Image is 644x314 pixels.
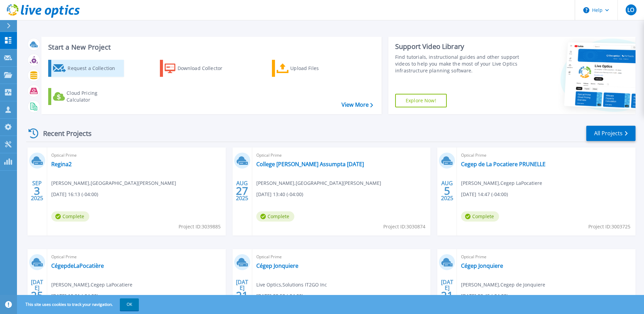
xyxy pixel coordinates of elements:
span: [DATE] 10:31 (-04:00) [51,292,98,300]
a: Cegep de La Pocatiere PRUNELLE [461,161,546,168]
div: Download Collector [178,62,232,75]
span: Optical Prime [461,152,631,159]
span: [DATE] 14:47 (-04:00) [461,191,508,198]
span: Optical Prime [51,253,222,261]
div: SEP 2025 [31,178,43,203]
div: [DATE] 2025 [31,280,43,305]
span: 3 [34,188,40,194]
span: [PERSON_NAME] , Cegep LaPocatiere [51,281,132,289]
span: Live Optics , Solutions IT2GO Inc [256,281,327,289]
a: Regina2 [51,161,72,168]
div: AUG 2025 [236,178,249,203]
span: [PERSON_NAME] , Cegep de Jonquiere [461,281,545,289]
div: Recent Projects [26,125,101,142]
button: OK [120,298,139,311]
span: Optical Prime [256,152,427,159]
div: [DATE] 2025 [441,280,454,305]
span: Project ID: 3030874 [383,223,425,230]
span: Project ID: 3039885 [179,223,221,230]
a: Cloud Pricing Calculator [48,88,124,105]
span: LO [627,7,634,13]
div: Find tutorials, instructional guides and other support videos to help you make the most of your L... [395,54,521,74]
span: [DATE] 08:50 (-04:00) [256,292,303,300]
a: Download Collector [160,60,236,77]
span: [DATE] 13:40 (-04:00) [256,191,303,198]
a: Explore Now! [395,94,447,107]
a: Cégep Jonquiere [461,262,503,269]
span: 21 [441,293,453,298]
div: [DATE] 2025 [236,280,249,305]
span: [PERSON_NAME] , [GEOGRAPHIC_DATA][PERSON_NAME] [51,179,176,187]
div: Request a Collection [68,62,122,75]
a: CégepdeLaPocatière [51,262,104,269]
span: Optical Prime [51,152,222,159]
span: Project ID: 3003725 [588,223,630,230]
div: Upload Files [290,62,345,75]
span: 5 [444,188,450,194]
a: Upload Files [272,60,348,77]
span: Complete [461,211,499,222]
span: 25 [31,293,43,298]
a: Request a Collection [48,60,124,77]
span: 21 [236,293,248,298]
span: Complete [51,211,89,222]
span: [DATE] 16:13 (-04:00) [51,191,98,198]
span: Optical Prime [256,253,427,261]
span: [DATE] 08:45 (-04:00) [461,292,508,300]
h3: Start a New Project [48,43,373,51]
a: College [PERSON_NAME] Assumpta [DATE] [256,161,364,168]
span: Complete [256,211,294,222]
span: This site uses cookies to track your navigation. [19,298,139,311]
div: Cloud Pricing Calculator [67,90,121,103]
a: View More [342,102,373,108]
span: [PERSON_NAME] , Cegep LaPocatiere [461,179,542,187]
a: Cégep Jonquiere [256,262,298,269]
span: 27 [236,188,248,194]
div: Support Video Library [395,42,521,51]
span: Optical Prime [461,253,631,261]
span: [PERSON_NAME] , [GEOGRAPHIC_DATA][PERSON_NAME] [256,179,381,187]
div: AUG 2025 [441,178,454,203]
a: All Projects [586,126,636,141]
